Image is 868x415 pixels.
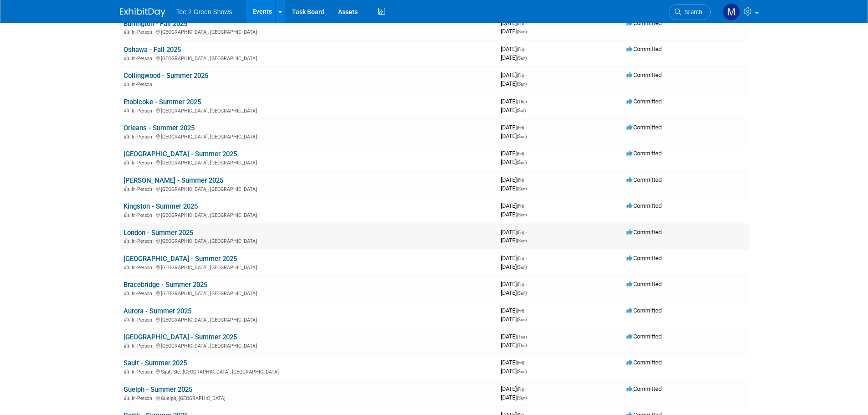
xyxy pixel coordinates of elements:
span: [DATE] [501,185,527,192]
span: (Fri) [517,47,524,52]
span: In-Person [132,108,155,114]
a: [GEOGRAPHIC_DATA] - Summer 2025 [123,150,237,158]
img: In-Person Event [124,134,129,138]
div: [GEOGRAPHIC_DATA], [GEOGRAPHIC_DATA] [123,133,493,140]
span: - [525,281,527,287]
span: [DATE] [501,107,526,113]
span: Committed [627,359,662,366]
span: (Fri) [517,204,524,209]
span: - [525,72,527,78]
span: (Fri) [517,151,524,156]
span: (Fri) [517,178,524,183]
span: [DATE] [501,202,527,209]
span: (Fri) [517,21,524,26]
span: - [525,176,527,183]
a: Oshawa - Fall 2025 [123,46,181,54]
a: [GEOGRAPHIC_DATA] - Summer 2025 [123,333,237,341]
span: - [525,20,527,26]
span: - [525,150,527,157]
span: - [525,255,527,261]
span: Committed [627,72,662,78]
span: (Sun) [517,160,527,165]
img: In-Person Event [124,395,129,400]
img: In-Person Event [124,265,129,269]
span: In-Person [132,291,155,297]
span: (Sun) [517,265,527,270]
span: [DATE] [501,229,527,236]
img: In-Person Event [124,369,129,374]
span: [DATE] [501,307,527,314]
span: Committed [627,307,662,314]
span: In-Person [132,369,155,375]
span: Committed [627,98,662,105]
span: [DATE] [501,28,527,35]
span: [DATE] [501,176,527,183]
span: [DATE] [501,237,527,244]
span: [DATE] [501,54,527,61]
img: In-Person Event [124,291,129,295]
span: Committed [627,385,662,392]
span: [DATE] [501,281,527,287]
span: In-Person [132,265,155,271]
span: - [525,385,527,392]
span: (Fri) [517,73,524,78]
div: [GEOGRAPHIC_DATA], [GEOGRAPHIC_DATA] [123,185,493,192]
span: In-Person [132,317,155,323]
img: Michael Kruger [723,3,740,20]
span: - [525,46,527,52]
span: [DATE] [501,333,529,340]
span: (Thu) [517,343,527,348]
span: [DATE] [501,124,527,131]
span: [DATE] [501,394,527,401]
span: (Fri) [517,282,524,287]
a: Bracebridge - Summer 2025 [123,281,207,289]
span: [DATE] [501,368,527,374]
span: In-Person [132,186,155,192]
div: [GEOGRAPHIC_DATA], [GEOGRAPHIC_DATA] [123,289,493,297]
span: Tee 2 Green Shows [176,8,232,15]
div: [GEOGRAPHIC_DATA], [GEOGRAPHIC_DATA] [123,28,493,35]
img: In-Person Event [124,56,129,60]
span: In-Person [132,56,155,61]
span: [DATE] [501,46,527,52]
span: [DATE] [501,316,527,323]
span: (Fri) [517,125,524,130]
span: In-Person [132,395,155,401]
img: In-Person Event [124,317,129,322]
span: [DATE] [501,289,527,296]
span: [DATE] [501,359,527,366]
span: Committed [627,202,662,209]
span: (Sun) [517,186,527,191]
span: In-Person [132,82,155,87]
span: (Sun) [517,238,527,243]
span: (Sun) [517,212,527,217]
span: Committed [627,333,662,340]
span: Committed [627,229,662,236]
a: Sault - Summer 2025 [123,359,187,367]
span: In-Person [132,29,155,35]
a: [GEOGRAPHIC_DATA] - Summer 2025 [123,255,237,263]
span: [DATE] [501,133,527,139]
span: Committed [627,255,662,261]
span: - [525,124,527,131]
span: (Sun) [517,82,527,87]
div: [GEOGRAPHIC_DATA], [GEOGRAPHIC_DATA] [123,107,493,114]
span: (Sat) [517,108,526,113]
span: (Fri) [517,230,524,235]
span: Committed [627,46,662,52]
div: [GEOGRAPHIC_DATA], [GEOGRAPHIC_DATA] [123,211,493,218]
a: [PERSON_NAME] - Summer 2025 [123,176,223,184]
img: ExhibitDay [120,8,165,17]
span: (Sun) [517,29,527,34]
span: - [525,307,527,314]
span: [DATE] [501,150,527,157]
span: [DATE] [501,20,527,26]
span: (Sun) [517,291,527,296]
span: [DATE] [501,385,527,392]
span: [DATE] [501,98,529,105]
div: Guelph, [GEOGRAPHIC_DATA] [123,394,493,401]
span: Committed [627,281,662,287]
img: In-Person Event [124,186,129,191]
a: Aurora - Summer 2025 [123,307,191,315]
span: (Fri) [517,308,524,313]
